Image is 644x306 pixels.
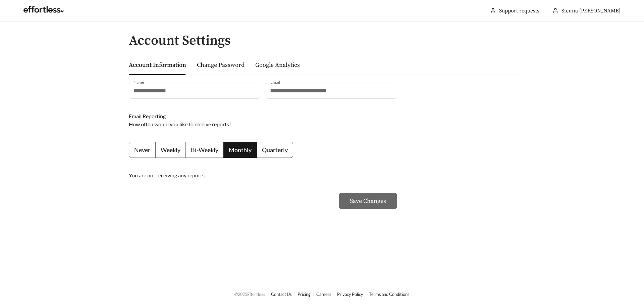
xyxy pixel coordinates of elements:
div: You are not receiving any reports. [126,171,400,179]
span: Weekly [161,146,180,154]
a: Pricing [298,292,311,297]
a: Terms and Conditions [369,292,410,297]
div: How often would you like to receive reports? [129,120,397,128]
a: Careers [316,292,331,297]
span: Sienna [PERSON_NAME] [561,7,621,14]
button: Save Changes [339,193,397,209]
span: Quarterly [262,146,288,154]
a: Privacy Policy [337,292,363,297]
span: Monthly [229,146,252,154]
span: Bi-Weekly [191,146,218,154]
a: Account Information [129,61,186,69]
h2: Account Settings [129,33,523,48]
span: Never [134,146,150,154]
span: © 2025 Effortless [234,292,265,297]
a: Support requests [499,7,539,14]
div: Email Reporting [129,112,397,120]
a: Change Password [197,61,245,69]
a: Contact Us [271,292,292,297]
a: Google Analytics [255,61,300,69]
